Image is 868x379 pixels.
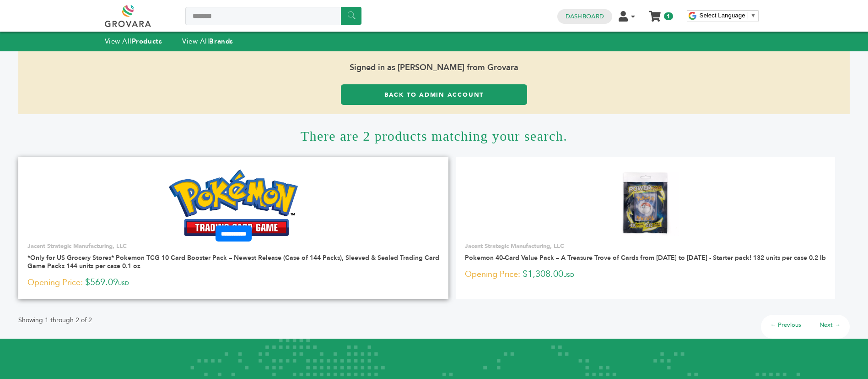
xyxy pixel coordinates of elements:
a: ← Previous [770,321,801,329]
a: Next → [819,321,841,329]
a: My Cart [649,8,660,18]
span: 1 [664,12,673,20]
img: *Only for US Grocery Stores* Pokemon TCG 10 Card Booster Pack – Newest Release (Case of 144 Packs... [169,170,298,236]
span: Opening Price: [27,276,83,289]
a: Pokemon 40-Card Value Pack – A Treasure Trove of Cards from [DATE] to [DATE] - Starter pack! 132 ... [465,253,826,262]
span: Opening Price: [465,268,520,280]
p: Showing 1 through 2 of 2 [18,315,92,326]
p: $1,308.00 [465,268,826,281]
a: View AllProducts [105,37,162,46]
span: USD [563,271,574,279]
a: Select Language​ [700,12,756,19]
span: USD [118,280,129,287]
img: Pokemon 40-Card Value Pack – A Treasure Trove of Cards from 1996 to 2024 - Starter pack! 132 unit... [612,170,679,236]
h1: There are 2 products matching your search. [18,114,850,157]
a: Dashboard [566,12,604,21]
span: ▼ [750,12,756,19]
strong: Products [132,37,162,46]
a: View AllBrands [182,37,233,46]
strong: Brands [209,37,233,46]
p: Jacent Strategic Manufacturing, LLC [465,242,826,250]
span: Select Language [700,12,745,19]
p: Jacent Strategic Manufacturing, LLC [27,242,439,250]
span: Signed in as [PERSON_NAME] from Grovara [18,51,850,84]
a: *Only for US Grocery Stores* Pokemon TCG 10 Card Booster Pack – Newest Release (Case of 144 Packs... [27,253,439,270]
p: $569.09 [27,276,439,290]
a: Back to Admin Account [341,84,527,105]
input: Search a product or brand... [185,7,361,25]
span: ​ [748,12,748,19]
